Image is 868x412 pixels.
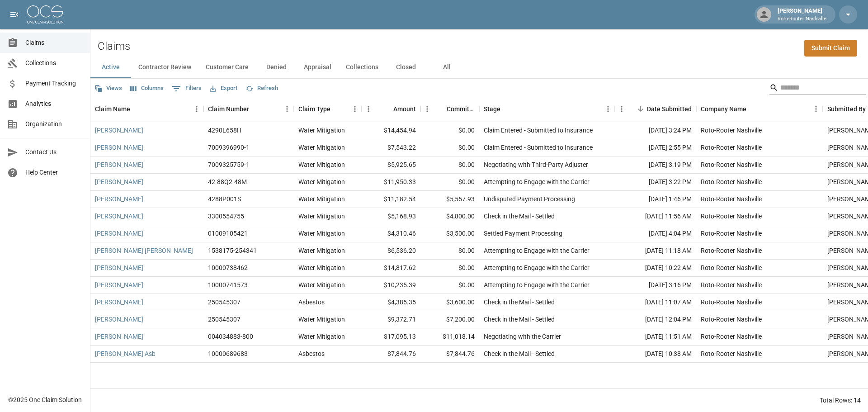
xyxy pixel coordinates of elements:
div: Claim Entered - Submitted to Insurance [484,126,593,135]
div: Claim Number [203,96,294,122]
button: open drawer [5,5,24,24]
div: [DATE] 1:46 PM [615,191,696,208]
button: Contractor Review [131,57,198,78]
button: Menu [348,102,362,116]
div: Settled Payment Processing [484,229,562,238]
div: $0.00 [420,277,479,294]
a: Submit Claim [804,40,857,57]
div: $10,235.39 [362,277,420,294]
div: Claim Entered - Submitted to Insurance [484,143,593,152]
div: [DATE] 3:19 PM [615,156,696,174]
button: Sort [381,103,393,115]
div: 10000741573 [208,280,248,289]
div: $4,310.46 [362,225,420,242]
div: Roto-Rooter Nashville [701,332,762,341]
div: Roto-Rooter Nashville [701,143,762,152]
div: © 2025 One Claim Solution [8,395,82,404]
a: [PERSON_NAME] Asb [95,349,156,358]
div: Committed Amount [420,96,479,122]
button: Sort [130,103,143,115]
div: Company Name [701,96,746,122]
div: Water Mitigation [298,143,345,152]
div: dynamic tabs [90,57,868,78]
div: Date Submitted [615,96,696,122]
button: Customer Care [198,57,256,78]
div: 4288P001S [208,194,241,204]
div: Negotiating with the Carrier [484,332,561,341]
a: [PERSON_NAME] [95,143,143,152]
div: Attempting to Engage with the Carrier [484,246,590,255]
p: Roto-Rooter Nashville [778,15,826,23]
button: Appraisal [297,57,339,78]
div: $14,454.94 [362,122,420,139]
div: 7009325759-1 [208,160,250,169]
div: $0.00 [420,156,479,174]
button: Menu [420,102,434,116]
div: $7,200.00 [420,311,479,328]
div: Claim Type [294,96,362,122]
div: 3300554755 [208,212,244,221]
div: Company Name [696,96,823,122]
button: Views [92,81,124,95]
div: $11,950.33 [362,174,420,191]
button: Show filters [170,81,204,96]
div: 42-88Q2-48M [208,177,247,186]
div: 1538175-254341 [208,246,257,255]
div: $5,925.65 [362,156,420,174]
div: Attempting to Engage with the Carrier [484,263,590,272]
div: [DATE] 11:18 AM [615,242,696,260]
button: All [426,57,467,78]
a: [PERSON_NAME] [95,280,143,289]
div: $0.00 [420,122,479,139]
button: Sort [500,103,513,115]
div: Check in the Mail - Settled [484,212,555,221]
a: [PERSON_NAME] [95,229,143,238]
button: Closed [386,57,426,78]
button: Denied [256,57,297,78]
div: $11,182.54 [362,191,420,208]
div: Asbestos [298,298,325,307]
div: Claim Number [208,96,249,122]
div: $0.00 [420,139,479,156]
div: $0.00 [420,260,479,277]
button: Menu [362,102,375,116]
div: $4,800.00 [420,208,479,225]
button: Refresh [243,81,280,95]
div: $7,844.76 [420,346,479,363]
div: 250545307 [208,298,241,307]
div: [DATE] 11:56 AM [615,208,696,225]
div: Check in the Mail - Settled [484,298,555,307]
span: Claims [25,38,83,47]
div: Amount [393,96,416,122]
button: Sort [330,103,343,115]
div: [DATE] 10:38 AM [615,346,696,363]
div: [DATE] 4:04 PM [615,225,696,242]
a: [PERSON_NAME] [95,315,143,324]
div: Roto-Rooter Nashville [701,246,762,255]
button: Menu [601,102,615,116]
div: 4290L658H [208,126,241,135]
h2: Claims [98,40,130,53]
div: Roto-Rooter Nashville [701,263,762,272]
div: $5,557.93 [420,191,479,208]
div: [DATE] 3:22 PM [615,174,696,191]
a: [PERSON_NAME] [95,177,143,186]
button: Export [208,81,240,95]
div: Check in the Mail - Settled [484,315,555,324]
div: Amount [362,96,420,122]
div: Submitted By [827,96,866,122]
div: $4,385.35 [362,294,420,311]
button: Sort [434,103,447,115]
div: 250545307 [208,315,241,324]
div: $0.00 [420,174,479,191]
div: [DATE] 3:24 PM [615,122,696,139]
div: Roto-Rooter Nashville [701,177,762,186]
div: Water Mitigation [298,280,345,289]
div: 10000738462 [208,263,248,272]
div: Roto-Rooter Nashville [701,126,762,135]
div: Water Mitigation [298,177,345,186]
button: Menu [615,102,628,116]
button: Active [90,57,131,78]
div: $3,600.00 [420,294,479,311]
div: $7,844.76 [362,346,420,363]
